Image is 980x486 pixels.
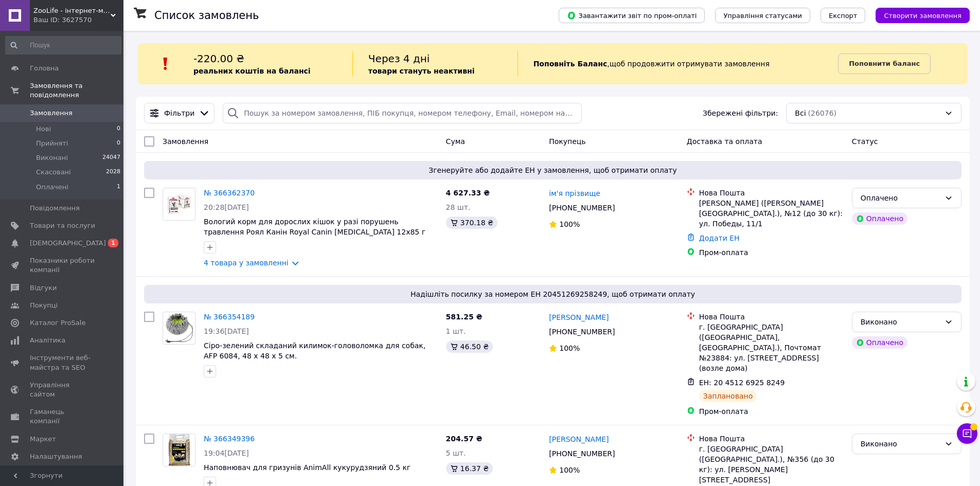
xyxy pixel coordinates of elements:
[368,67,475,75] b: товари стануть неактивні
[30,81,123,100] span: Замовлення та повідомлення
[204,313,255,321] a: № 366354189
[30,435,56,444] span: Маркет
[446,435,483,443] span: 204.57 ₴
[167,188,190,220] img: Фото товару
[204,218,425,236] a: Вологий корм для дорослих кішок у разі порушень травлення Роял Канін Royal Canin [MEDICAL_DATA] 1...
[838,53,931,74] a: Поповнити баланс
[699,247,844,258] div: Пром-оплата
[446,340,493,353] div: 46.50 ₴
[559,220,580,228] span: 100%
[699,234,740,242] a: Додати ЕН
[849,60,920,67] b: Поповнити баланс
[368,52,430,65] span: Через 4 дні
[164,312,194,344] img: Фото товару
[30,283,57,293] span: Відгуки
[108,239,118,247] span: 1
[164,108,194,118] span: Фільтри
[148,289,957,299] span: Надішліть посилку за номером ЕН 20451269258249, щоб отримати оплату
[33,6,111,15] span: ZooLife - інтернет-магазин товарів для тварин
[829,12,858,20] span: Експорт
[204,203,249,211] span: 20:28[DATE]
[223,103,581,123] input: Пошук за номером замовлення, ПІБ покупця, номером телефону, Email, номером накладної
[547,325,617,339] div: [PHONE_NUMBER]
[204,341,425,360] a: Сіро-зелений складаний килимок-головоломка для собак, AFP 6084, 48 x 48 x 5 см.
[533,60,608,68] b: Поповніть Баланс
[30,301,58,310] span: Покупці
[148,165,957,175] span: Згенеруйте або додайте ЕН у замовлення, щоб отримати оплату
[699,406,844,417] div: Пром-оплата
[163,434,195,466] img: Фото товару
[204,327,249,335] span: 19:36[DATE]
[808,109,836,117] span: (26076)
[852,137,878,146] span: Статус
[30,239,106,248] span: [DEMOGRAPHIC_DATA]
[547,446,617,461] div: [PHONE_NUMBER]
[559,8,705,23] button: Завантажити звіт по пром-оплаті
[567,11,697,20] span: Завантажити звіт по пром-оплаті
[715,8,810,23] button: Управління статусами
[699,444,844,485] div: г. [GEOGRAPHIC_DATA] ([GEOGRAPHIC_DATA].), №356 (до 30 кг): ул. [PERSON_NAME][STREET_ADDRESS]
[723,12,802,20] span: Управління статусами
[193,52,244,65] span: -220.00 ₴
[699,379,785,387] span: ЕН: 20 4512 6925 8249
[30,221,95,230] span: Товари та послуги
[204,189,255,197] a: № 366362370
[861,316,940,328] div: Виконано
[861,192,940,204] div: Оплачено
[30,381,95,399] span: Управління сайтом
[446,449,466,457] span: 5 шт.
[699,312,844,322] div: Нова Пошта
[865,11,970,19] a: Створити замовлення
[876,8,970,23] button: Створити замовлення
[204,449,249,457] span: 19:04[DATE]
[446,327,466,335] span: 1 шт.
[549,312,609,322] a: [PERSON_NAME]
[446,137,465,146] span: Cума
[117,124,120,134] span: 0
[549,137,585,146] span: Покупець
[852,212,907,225] div: Оплачено
[884,12,961,20] span: Створити замовлення
[549,188,600,199] a: ім'я прізвище
[163,434,195,466] a: Фото товару
[117,183,120,192] span: 1
[549,434,609,444] a: [PERSON_NAME]
[30,204,80,213] span: Повідомлення
[163,188,195,221] a: Фото товару
[102,153,120,163] span: 24047
[204,435,255,443] a: № 366349396
[446,203,471,211] span: 28 шт.
[33,15,123,25] div: Ваш ID: 3627570
[30,318,85,328] span: Каталог ProSale
[861,438,940,449] div: Виконано
[446,313,483,321] span: 581.25 ₴
[36,168,71,177] span: Скасовані
[36,153,68,163] span: Виконані
[699,198,844,229] div: [PERSON_NAME] ([PERSON_NAME][GEOGRAPHIC_DATA].), №12 (до 30 кг): ул. Победы, 11/1
[30,256,95,275] span: Показники роботи компанії
[154,9,259,22] h1: Список замовлень
[204,259,289,267] a: 4 товара у замовленні
[518,51,839,76] div: , щоб продовжити отримувати замовлення
[106,168,120,177] span: 2028
[699,322,844,373] div: г. [GEOGRAPHIC_DATA] ([GEOGRAPHIC_DATA], [GEOGRAPHIC_DATA].), Почтомат №23884: ул. [STREET_ADDRES...
[36,139,68,148] span: Прийняті
[795,108,806,118] span: Всі
[446,462,493,475] div: 16.37 ₴
[117,139,120,148] span: 0
[204,463,411,472] a: Наповнювач для гризунів AnimAll кукурудзяний 0.5 кг
[687,137,762,146] span: Доставка та оплата
[30,452,82,461] span: Налаштування
[446,217,497,229] div: 370.18 ₴
[957,423,977,444] button: Чат з покупцем
[699,188,844,198] div: Нова Пошта
[36,183,68,192] span: Оплачені
[703,108,778,118] span: Збережені фільтри:
[699,390,757,402] div: Заплановано
[5,36,121,55] input: Пошук
[547,201,617,215] div: [PHONE_NUMBER]
[193,67,311,75] b: реальних коштів на балансі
